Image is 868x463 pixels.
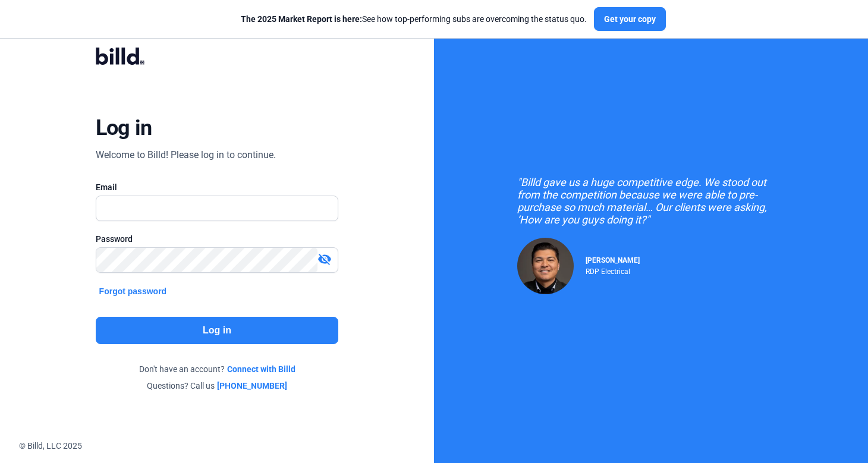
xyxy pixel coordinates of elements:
[217,380,287,392] a: [PHONE_NUMBER]
[227,363,295,375] a: Connect with Billd
[241,14,362,24] span: The 2025 Market Report is here:
[517,238,574,294] img: Raul Pacheco
[96,181,339,193] div: Email
[96,317,339,344] button: Log in
[586,264,640,276] div: RDP Electrical
[96,363,339,375] div: Don't have an account?
[96,380,339,392] div: Questions? Call us
[96,233,339,245] div: Password
[517,176,785,226] div: "Billd gave us a huge competitive edge. We stood out from the competition because we were able to...
[317,252,332,266] mat-icon: visibility_off
[241,13,587,25] div: See how top-performing subs are overcoming the status quo.
[96,148,276,162] div: Welcome to Billd! Please log in to continue.
[96,115,152,141] div: Log in
[96,285,171,298] button: Forgot password
[594,7,666,31] button: Get your copy
[586,256,640,264] span: [PERSON_NAME]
